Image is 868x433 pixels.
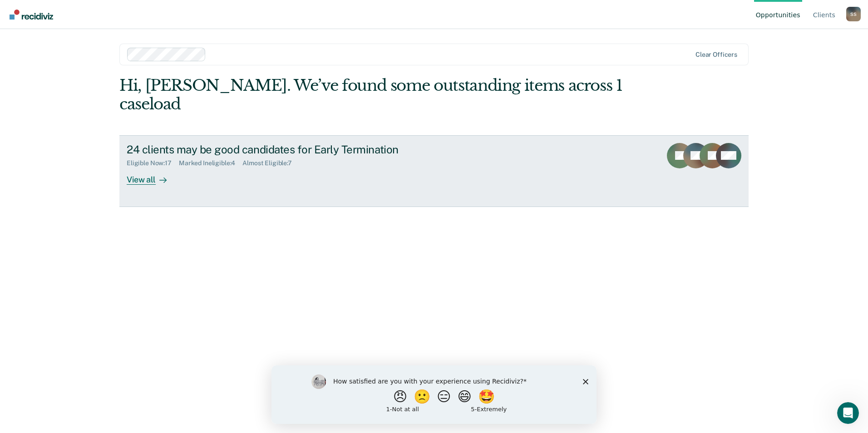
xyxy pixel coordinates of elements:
div: Eligible Now : 17 [127,159,179,167]
div: View all [127,167,178,185]
iframe: Survey by Kim from Recidiviz [271,365,597,424]
div: Hi, [PERSON_NAME]. We’ve found some outstanding items across 1 caseload [119,76,623,113]
button: Profile dropdown button [846,7,861,21]
div: Almost Eligible : 7 [242,159,299,167]
div: Clear officers [695,51,737,59]
div: 24 clients may be good candidates for Early Termination [127,143,445,156]
div: Marked Ineligible : 4 [179,159,242,167]
a: 24 clients may be good candidates for Early TerminationEligible Now:17Marked Ineligible:4Almost E... [119,135,749,207]
div: S S [846,7,861,21]
img: Recidiviz [10,10,53,20]
iframe: Intercom live chat [837,402,859,424]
